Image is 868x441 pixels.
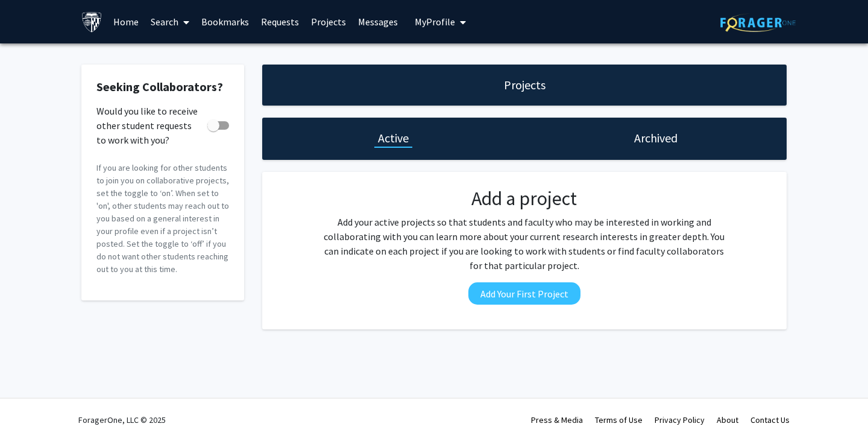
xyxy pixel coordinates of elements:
[595,414,643,425] a: Terms of Use
[96,104,203,147] span: Would you like to receive other student requests to work with you?
[468,282,580,305] button: Add Your First Project
[107,1,145,43] a: Home
[78,399,166,441] div: ForagerOne, LLC © 2025
[9,387,51,432] iframe: Chat
[96,162,229,276] p: If you are looking for other students to join you on collaborative projects, set the toggle to ‘o...
[720,13,796,32] img: ForagerOne Logo
[195,1,255,43] a: Bookmarks
[352,1,404,43] a: Messages
[717,414,738,425] a: About
[255,1,305,43] a: Requests
[750,414,790,425] a: Contact Us
[96,80,229,94] h2: Seeking Collaborators?
[634,130,678,147] h1: Archived
[531,414,583,425] a: Press & Media
[145,1,195,43] a: Search
[415,16,455,28] span: My Profile
[320,215,729,273] p: Add your active projects so that students and faculty who may be interested in working and collab...
[504,77,546,94] h1: Projects
[655,414,705,425] a: Privacy Policy
[378,130,409,147] h1: Active
[81,11,102,33] img: Johns Hopkins University Logo
[320,187,729,210] h2: Add a project
[305,1,352,43] a: Projects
